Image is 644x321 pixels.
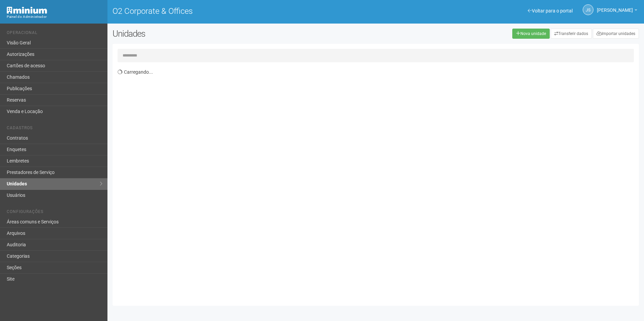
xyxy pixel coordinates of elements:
h2: Unidades [112,29,326,39]
a: Voltar para o portal [528,8,573,13]
a: Transferir dados [551,29,592,39]
div: Painel do Administrador [7,14,102,20]
h1: O2 Corporate & Offices [112,7,371,15]
span: Jeferson Souza [597,1,633,13]
div: Carregando... [118,66,639,301]
a: JS [583,4,593,15]
li: Operacional [7,30,102,37]
a: Importar unidades [593,29,639,39]
a: Nova unidade [512,29,550,39]
li: Configurações [7,209,102,216]
img: Minium [7,7,47,14]
li: Cadastros [7,126,102,133]
a: [PERSON_NAME] [597,8,637,14]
